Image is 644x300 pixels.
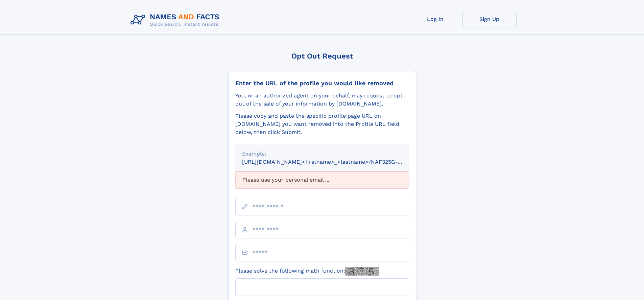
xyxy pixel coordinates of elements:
small: [URL][DOMAIN_NAME]<firstname>_<lastname>/NAF325G-xxxxxxxx [242,159,422,165]
label: Please solve the following math function: [235,267,379,276]
div: Enter the URL of the profile you would like removed [235,79,409,87]
div: Please copy and paste the specific profile page URL on [DOMAIN_NAME] you want removed into the Pr... [235,112,409,136]
a: Sign Up [462,11,517,27]
div: Please use your personal email ... [235,171,409,188]
a: Log In [408,11,462,27]
div: You, or an authorized agent on your behalf, may request to opt-out of the sale of your informatio... [235,92,409,108]
div: Opt Out Request [228,52,416,60]
img: Logo Names and Facts [128,11,225,29]
div: Example: [242,150,402,158]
